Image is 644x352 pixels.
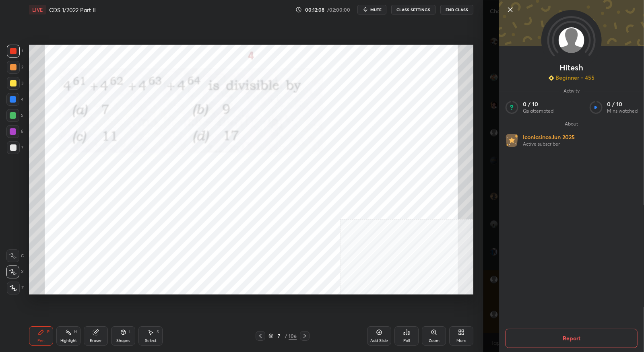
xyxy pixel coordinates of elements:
[37,339,45,343] div: Pen
[555,74,594,81] p: Beginner • 455
[157,330,159,334] div: S
[7,61,23,74] div: 2
[49,6,96,14] h4: CDS 1/2022 Part II
[285,333,287,338] div: /
[429,339,440,343] div: Zoom
[6,93,23,106] div: 4
[523,108,553,114] p: Qs attempted
[74,330,77,334] div: H
[559,27,584,53] img: default.png
[145,339,157,343] div: Select
[559,64,583,71] p: Hitesh
[370,339,388,343] div: Add Slide
[559,88,584,94] span: Activity
[90,339,102,343] div: Eraser
[6,249,24,262] div: C
[275,333,283,338] div: 7
[6,109,23,122] div: 5
[7,282,24,294] div: Z
[523,134,575,141] p: Iconic since Jun 2025
[561,121,582,127] span: About
[7,141,23,154] div: 7
[391,5,436,14] button: CLASS SETTINGS
[607,101,638,108] p: 0 / 10
[60,339,77,343] div: Highlight
[523,101,553,108] p: 0 / 10
[506,329,638,348] button: Report
[129,330,132,334] div: L
[289,332,297,340] div: 106
[6,125,23,138] div: 6
[523,141,575,147] p: Active subscriber
[357,5,386,14] button: mute
[403,339,410,343] div: Poll
[47,330,50,334] div: P
[6,266,24,278] div: X
[548,75,554,81] img: Learner_Badge_beginner_1_8b307cf2a0.svg
[7,77,23,90] div: 3
[116,339,130,343] div: Shapes
[370,7,382,12] span: mute
[440,5,473,14] button: End Class
[29,5,46,14] div: LIVE
[7,45,23,58] div: 1
[456,339,466,343] div: More
[607,108,638,114] p: Mins watched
